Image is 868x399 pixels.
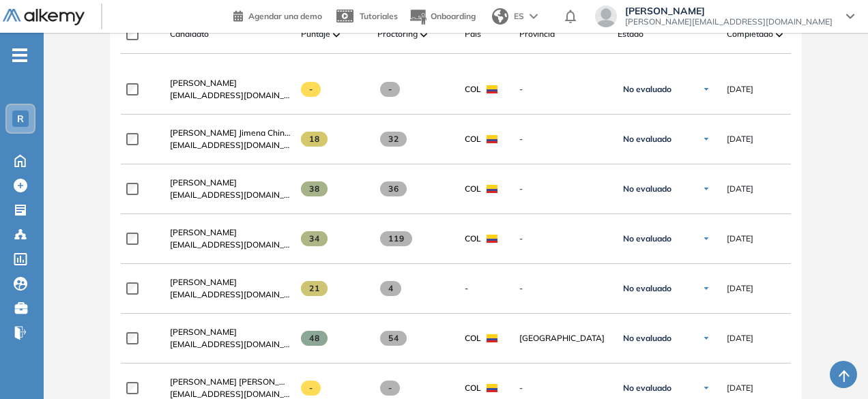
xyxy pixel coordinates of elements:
[530,14,538,19] img: arrow
[301,132,328,147] span: 18
[301,28,330,40] span: Puntaje
[623,333,671,344] span: No evaluado
[301,331,328,346] span: 48
[702,384,710,392] img: Ícono de flecha
[170,326,290,338] a: [PERSON_NAME]
[487,384,497,392] img: COL
[170,128,371,138] span: [PERSON_NAME] Jimena Chingate [PERSON_NAME]
[623,183,671,194] span: No evaluado
[170,226,290,239] a: [PERSON_NAME]
[301,82,321,97] span: -
[170,327,237,337] span: [PERSON_NAME]
[519,332,607,344] span: [GEOGRAPHIC_DATA]
[380,82,400,97] span: -
[301,281,328,296] span: 21
[3,9,85,26] img: Logo
[360,11,398,21] span: Tutoriales
[465,183,481,195] span: COL
[465,83,481,95] span: COL
[301,231,328,246] span: 34
[492,8,508,25] img: world
[727,183,753,195] span: [DATE]
[170,277,237,287] span: [PERSON_NAME]
[487,135,497,143] img: COL
[487,235,497,243] img: COL
[727,233,753,245] span: [DATE]
[727,382,753,394] span: [DATE]
[420,33,427,37] img: [missing "en.ARROW_ALT" translation]
[519,133,607,145] span: -
[776,33,783,37] img: [missing "en.ARROW_ALT" translation]
[170,78,237,88] span: [PERSON_NAME]
[702,85,710,93] img: Ícono de flecha
[170,77,290,89] a: [PERSON_NAME]
[519,282,607,295] span: -
[519,28,555,40] span: Provincia
[727,282,753,295] span: [DATE]
[623,84,671,95] span: No evaluado
[702,284,710,293] img: Ícono de flecha
[487,334,497,342] img: COL
[702,135,710,143] img: Ícono de flecha
[727,28,773,40] span: Completado
[465,382,481,394] span: COL
[618,28,643,40] span: Estado
[625,5,833,16] span: [PERSON_NAME]
[301,181,328,196] span: 38
[12,54,27,57] i: -
[380,132,407,147] span: 32
[727,332,753,344] span: [DATE]
[380,181,407,196] span: 36
[465,282,468,295] span: -
[519,83,607,95] span: -
[380,231,412,246] span: 119
[409,2,476,31] button: Onboarding
[465,133,481,145] span: COL
[170,89,290,102] span: [EMAIL_ADDRESS][DOMAIN_NAME]
[465,28,481,40] span: País
[519,382,607,394] span: -
[487,185,497,193] img: COL
[519,233,607,245] span: -
[702,334,710,342] img: Ícono de flecha
[170,338,290,351] span: [EMAIL_ADDRESS][DOMAIN_NAME]
[170,28,209,40] span: Candidato
[465,233,481,245] span: COL
[623,383,671,394] span: No evaluado
[380,331,407,346] span: 54
[170,239,290,251] span: [EMAIL_ADDRESS][DOMAIN_NAME]
[170,376,290,388] a: [PERSON_NAME] [PERSON_NAME]
[431,11,476,21] span: Onboarding
[465,332,481,344] span: COL
[380,281,401,296] span: 4
[170,289,290,301] span: [EMAIL_ADDRESS][DOMAIN_NAME]
[17,113,24,124] span: R
[170,276,290,289] a: [PERSON_NAME]
[170,227,237,237] span: [PERSON_NAME]
[380,381,400,396] span: -
[625,16,833,27] span: [PERSON_NAME][EMAIL_ADDRESS][DOMAIN_NAME]
[702,235,710,243] img: Ícono de flecha
[702,185,710,193] img: Ícono de flecha
[301,381,321,396] span: -
[233,7,322,23] a: Agendar una demo
[170,376,306,387] span: [PERSON_NAME] [PERSON_NAME]
[727,83,753,95] span: [DATE]
[170,177,290,189] a: [PERSON_NAME]
[170,177,237,188] span: [PERSON_NAME]
[519,183,607,195] span: -
[248,11,322,21] span: Agendar una demo
[623,233,671,244] span: No evaluado
[727,133,753,145] span: [DATE]
[623,283,671,294] span: No evaluado
[623,134,671,145] span: No evaluado
[170,139,290,151] span: [EMAIL_ADDRESS][DOMAIN_NAME]
[333,33,340,37] img: [missing "en.ARROW_ALT" translation]
[487,85,497,93] img: COL
[514,10,524,23] span: ES
[170,127,290,139] a: [PERSON_NAME] Jimena Chingate [PERSON_NAME]
[170,189,290,201] span: [EMAIL_ADDRESS][DOMAIN_NAME]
